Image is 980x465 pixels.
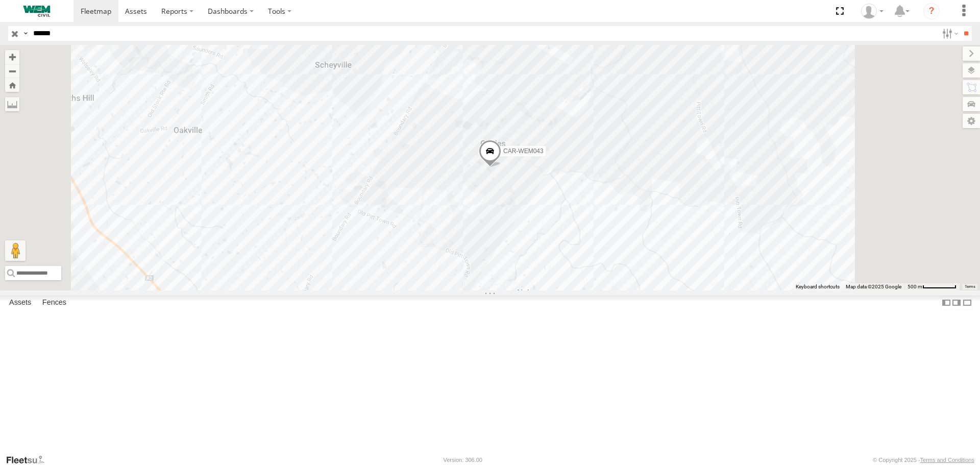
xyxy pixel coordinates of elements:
[873,457,974,463] div: © Copyright 2025 -
[951,296,962,310] label: Dock Summary Table to the Right
[37,296,71,310] label: Fences
[5,78,19,92] button: Zoom Home
[846,284,901,289] span: Map data ©2025 Google
[908,284,922,289] span: 500 m
[963,114,980,128] label: Map Settings
[6,455,53,465] a: Visit our Website
[796,283,840,290] button: Keyboard shortcuts
[5,240,26,261] button: Drag Pegman onto the map to open Street View
[5,50,19,64] button: Zoom in
[904,283,960,290] button: Map Scale: 500 m per 63 pixels
[21,26,30,41] label: Search Query
[923,3,940,19] i: ?
[503,148,544,155] span: CAR-WEM043
[962,296,972,310] label: Hide Summary Table
[4,296,36,310] label: Assets
[938,26,960,41] label: Search Filter Options
[5,97,19,111] label: Measure
[920,457,974,463] a: Terms and Conditions
[857,4,887,19] div: Robert Towne
[10,6,63,17] img: WEMCivilLogo.svg
[444,457,482,463] div: Version: 306.00
[5,64,19,78] button: Zoom out
[965,284,975,288] a: Terms (opens in new tab)
[941,296,951,310] label: Dock Summary Table to the Left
